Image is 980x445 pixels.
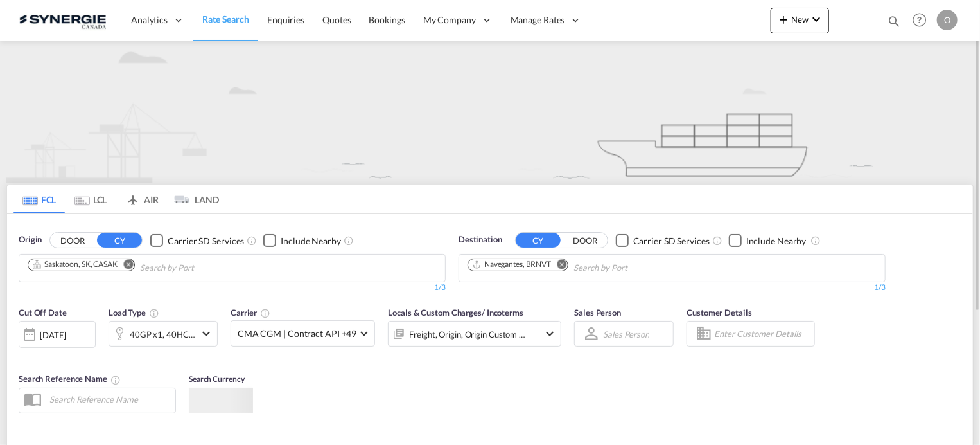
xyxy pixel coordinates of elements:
[43,390,175,409] input: Search Reference Name
[409,325,526,343] div: Freight Origin Origin Custom Destination Destination Custom Factory Stuffing
[937,10,958,30] div: O
[729,233,807,247] md-checkbox: Checkbox No Ink
[149,308,159,318] md-icon: icon-information-outline
[472,259,554,270] div: Press delete to remove this chip.
[19,321,96,348] div: [DATE]
[26,255,267,278] md-chips-wrap: Chips container. Use arrow keys to select chips.
[97,233,142,248] button: CY
[388,307,523,318] span: Locals & Custom Charges
[516,233,561,248] button: CY
[65,185,116,213] md-tab-item: LCL
[19,282,446,293] div: 1/3
[19,307,67,318] span: Cut Off Date
[19,374,121,384] span: Search Reference Name
[198,326,214,341] md-icon: icon-chevron-down
[19,233,42,246] span: Origin
[13,185,219,213] md-pagination-wrapper: Use the left and right arrow keys to navigate between tabs
[388,321,561,347] div: Freight Origin Origin Custom Destination Destination Custom Factory Stuffingicon-chevron-down
[746,235,807,248] div: Include Nearby
[247,235,257,246] md-icon: Unchecked: Search for CY (Container Yard) services for all selected carriers.Checked : Search for...
[633,235,710,248] div: Carrier SD Services
[6,41,974,183] img: new-FCL.png
[776,12,791,27] md-icon: icon-plus 400-fg
[19,347,28,364] md-datepicker: Select
[189,374,245,384] span: Search Currency
[281,235,341,248] div: Include Nearby
[887,14,901,28] md-icon: icon-magnify
[573,258,696,278] input: Chips input.
[563,233,608,248] button: DOOR
[322,14,351,25] span: Quotes
[712,235,722,246] md-icon: Unchecked: Search for CY (Container Yard) services for all selected carriers.Checked : Search for...
[168,185,219,213] md-tab-item: LAND
[260,308,270,318] md-icon: The selected Trucker/Carrierwill be displayed in the rate results If the rates are from another f...
[50,233,95,248] button: DOOR
[168,235,244,248] div: Carrier SD Services
[810,235,821,246] md-icon: Unchecked: Ignores neighbouring ports when fetching rates.Checked : Includes neighbouring ports w...
[19,6,106,35] img: 1f56c880d42311ef80fc7dca854c8e59.png
[687,307,751,318] span: Customer Details
[13,185,65,213] md-tab-item: FCL
[263,233,341,247] md-checkbox: Checkbox No Ink
[482,307,523,318] span: / Incoterms
[423,14,476,26] span: My Company
[459,233,502,246] span: Destination
[116,185,168,213] md-tab-item: AIR
[32,259,120,270] div: Press delete to remove this chip.
[616,233,710,247] md-checkbox: Checkbox No Ink
[472,259,551,270] div: Navegantes, BRNVT
[32,259,118,270] div: Saskatoon, SK, CASAK
[267,14,304,25] span: Enquiries
[542,326,557,341] md-icon: icon-chevron-down
[125,192,141,202] md-icon: icon-airplane
[238,327,356,340] span: CMA CGM | Contract API +49
[459,282,886,293] div: 1/3
[110,375,121,385] md-icon: Your search will be saved by the below given name
[344,235,354,246] md-icon: Unchecked: Ignores neighbouring ports when fetching rates.Checked : Includes neighbouring ports w...
[466,255,701,278] md-chips-wrap: Chips container. Use arrow keys to select chips.
[511,14,565,26] span: Manage Rates
[40,329,66,341] div: [DATE]
[231,307,270,318] span: Carrier
[602,325,651,343] md-select: Sales Person
[714,324,810,343] input: Enter Customer Details
[909,9,931,31] span: Help
[140,258,262,278] input: Chips input.
[115,259,134,272] button: Remove
[909,9,937,32] div: Help
[109,307,159,318] span: Load Type
[887,14,901,33] div: icon-magnify
[548,259,568,272] button: Remove
[574,307,621,318] span: Sales Person
[809,12,824,27] md-icon: icon-chevron-down
[150,233,244,247] md-checkbox: Checkbox No Ink
[130,325,195,343] div: 40GP x1 40HC x1
[131,14,168,26] span: Analytics
[771,8,829,33] button: icon-plus 400-fgNewicon-chevron-down
[369,14,405,25] span: Bookings
[776,14,824,24] span: New
[202,14,249,24] span: Rate Search
[109,321,218,347] div: 40GP x1 40HC x1icon-chevron-down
